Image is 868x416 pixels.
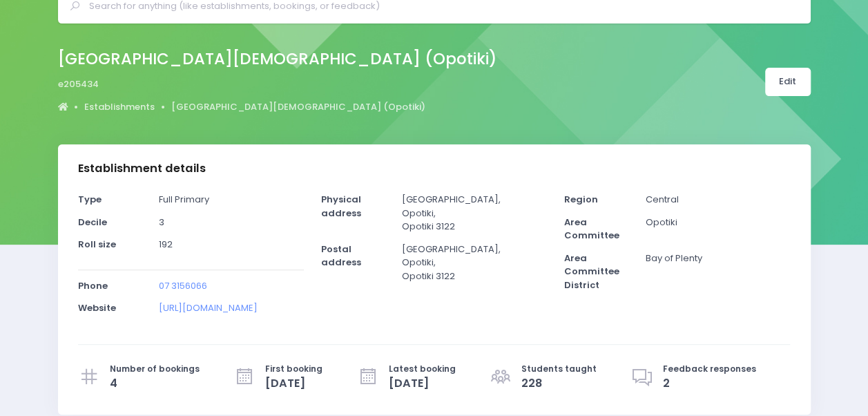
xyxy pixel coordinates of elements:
[389,363,456,375] span: Latest booking
[402,193,547,234] p: [GEOGRAPHIC_DATA], Opotiki, Opotiki 3122
[265,363,322,375] span: First booking
[159,279,207,292] a: 07 3156066
[159,193,304,207] p: Full Primary
[663,375,756,392] span: 2
[171,100,425,114] a: [GEOGRAPHIC_DATA][DEMOGRAPHIC_DATA] (Opotiki)
[78,301,116,314] strong: Website
[78,216,107,229] strong: Decile
[564,252,619,292] strong: Area Committee District
[78,238,116,251] strong: Roll size
[564,193,598,206] strong: Region
[389,375,456,392] span: [DATE]
[321,243,361,270] strong: Postal address
[110,363,200,375] span: Number of bookings
[78,193,102,206] strong: Type
[663,363,756,375] span: Feedback responses
[564,216,619,243] strong: Area Committee
[159,216,304,229] p: 3
[159,301,258,314] a: [URL][DOMAIN_NAME]
[765,68,811,96] a: Edit
[78,279,108,292] strong: Phone
[58,50,496,68] h2: [GEOGRAPHIC_DATA][DEMOGRAPHIC_DATA] (Opotiki)
[58,77,99,91] span: e205434
[321,193,361,220] strong: Physical address
[78,162,206,176] h3: Establishment details
[521,363,597,375] span: Students taught
[265,375,322,392] span: [DATE]
[521,375,597,392] span: 228
[110,375,200,392] span: 4
[645,216,790,229] p: Opotiki
[159,238,304,252] p: 192
[402,243,547,283] p: [GEOGRAPHIC_DATA], Opotiki, Opotiki 3122
[84,100,155,114] a: Establishments
[645,252,790,265] p: Bay of Plenty
[645,193,790,207] p: Central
